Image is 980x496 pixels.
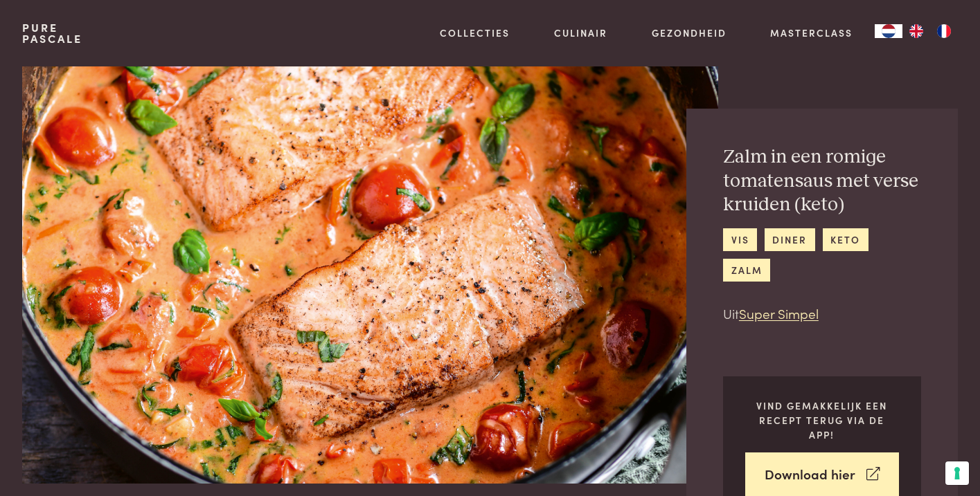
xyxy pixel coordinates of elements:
[765,228,815,251] a: diner
[875,24,958,38] aside: Language selected: Nederlands
[770,26,853,40] a: Masterclass
[745,398,899,441] p: Vind gemakkelijk een recept terug via de app!
[739,304,819,322] a: Super Simpel
[723,304,921,324] p: Uit
[875,24,902,38] a: NL
[22,66,718,484] img: Zalm in een romige tomatensaus met verse kruiden (keto)
[723,145,921,217] h2: Zalm in een romige tomatensaus met verse kruiden (keto)
[945,461,969,485] button: Uw voorkeuren voor toestemming voor trackingtechnologieën
[823,228,868,251] a: keto
[875,24,902,38] div: Language
[745,452,899,496] a: Download hier
[22,22,82,44] a: PurePascale
[930,24,958,38] a: FR
[554,26,607,40] a: Culinair
[440,26,510,40] a: Collecties
[723,228,757,251] a: vis
[652,26,727,40] a: Gezondheid
[902,24,958,38] ul: Language list
[902,24,930,38] a: EN
[723,259,770,282] a: zalm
